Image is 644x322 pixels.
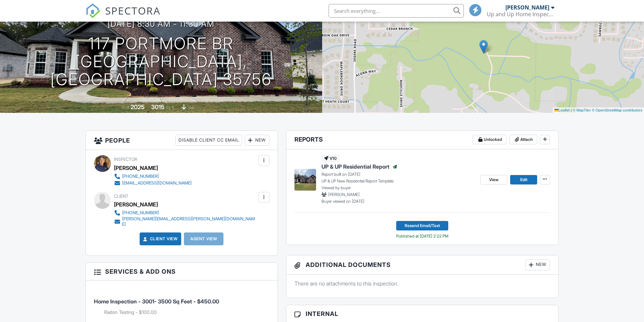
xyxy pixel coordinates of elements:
span: | [571,108,572,112]
div: New [525,259,550,270]
span: Built [122,105,129,110]
div: [PERSON_NAME] [505,4,549,11]
a: Client View [142,236,178,242]
input: Search everything... [329,4,464,18]
div: 2025 [130,103,145,110]
img: The Best Home Inspection Software - Spectora [86,3,100,18]
span: Client [114,194,128,199]
h3: [DATE] 8:30 am - 11:30 am [108,19,214,28]
a: [PHONE_NUMBER] [114,173,192,180]
a: [PERSON_NAME][EMAIL_ADDRESS][PERSON_NAME][DOMAIN_NAME] [114,216,257,227]
a: [PHONE_NUMBER] [114,209,257,216]
div: [PERSON_NAME] [114,163,158,173]
div: [PERSON_NAME][EMAIL_ADDRESS][PERSON_NAME][DOMAIN_NAME] [122,216,257,227]
a: © MapTiler [573,108,591,112]
li: Add on: Radon Testing [104,309,269,316]
li: Service: Home Inspection - 3001- 3500 Sq Feet [94,286,269,321]
span: Home Inspection - 3001- 3500 Sq Feet - $450.00 [94,298,219,305]
span: Inspector [114,157,137,162]
span: SPECTORA [105,3,161,18]
img: Marker [479,40,488,54]
a: [EMAIL_ADDRESS][DOMAIN_NAME] [114,180,192,187]
div: [EMAIL_ADDRESS][DOMAIN_NAME] [122,180,192,186]
div: [PHONE_NUMBER] [122,210,159,216]
div: 3015 [151,103,165,110]
a: Leaflet [554,108,570,112]
div: [PHONE_NUMBER] [122,174,159,179]
div: New [245,135,269,146]
p: There are no attachments to this inspection. [294,280,550,287]
span: slab [187,105,195,110]
div: [PERSON_NAME] [114,199,158,209]
h1: 117 Portmore Br [GEOGRAPHIC_DATA], [GEOGRAPHIC_DATA] 35756 [11,35,311,88]
div: Up and Up Home Inspections [487,11,554,18]
a: © OpenStreetMap contributors [592,108,642,112]
h3: People [86,131,278,150]
a: SPECTORA [86,9,161,23]
h3: Services & Add ons [86,263,278,280]
div: Disable Client CC Email [175,135,242,146]
h3: Additional Documents [286,255,558,275]
span: sq. ft. [166,105,175,110]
